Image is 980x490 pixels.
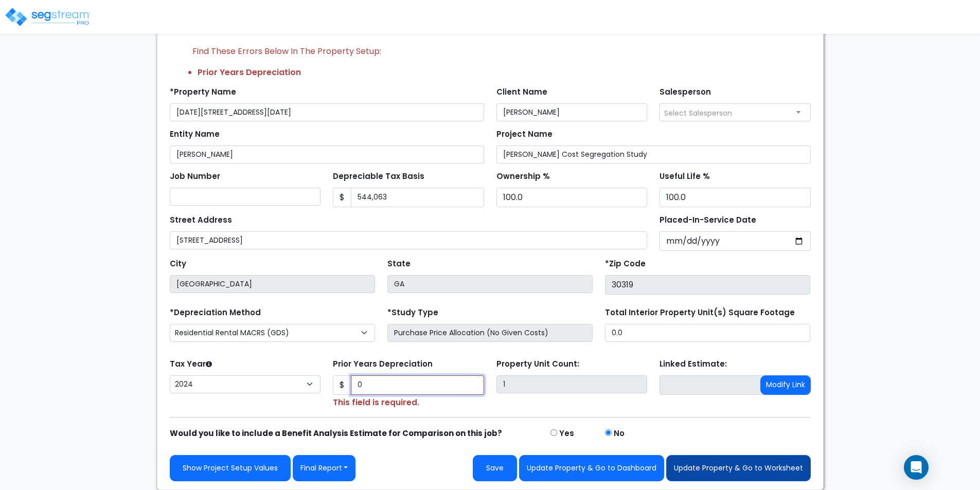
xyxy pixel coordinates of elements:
[496,171,550,183] label: Ownership %
[614,428,625,440] label: No
[519,455,664,481] button: Update Property & Go to Dashboard
[333,396,419,408] small: This field is required.
[351,188,484,207] input: 0.00
[660,358,727,370] label: Linked Estimate:
[496,103,648,121] input: Client Name
[333,375,351,395] span: $
[170,146,484,164] input: Entity Name
[660,171,710,183] label: Useful Life %
[198,66,811,79] li: Prior Years Depreciation
[664,108,732,118] span: Select Salesperson
[351,375,484,395] input: 0.00
[496,86,547,98] label: Client Name
[496,358,579,370] label: Property Unit Count:
[170,103,484,121] input: Property Name
[170,129,220,140] label: Entity Name
[660,86,711,98] label: Salesperson
[333,188,351,207] span: $
[387,258,411,270] label: State
[666,455,811,481] button: Update Property & Go to Worksheet
[170,428,502,439] strong: Would you like to include a Benefit Analysis Estimate for Comparison on this job?
[559,428,574,440] label: Yes
[473,455,517,481] button: Save
[293,455,356,481] button: Final Report
[170,258,186,270] label: City
[333,358,433,370] label: Prior Years Depreciation
[605,307,795,319] label: Total Interior Property Unit(s) Square Footage
[605,324,810,342] input: total square foot
[496,146,811,164] input: Project Name
[760,375,811,395] button: Modify Link
[170,214,232,226] label: Street Address
[496,129,553,140] label: Project Name
[4,7,92,27] img: logo_pro_r.png
[170,86,236,98] label: *Property Name
[333,171,424,183] label: Depreciable Tax Basis
[605,275,810,295] input: Zip Code
[904,455,929,480] div: Open Intercom Messenger
[170,455,291,481] a: Show Project Setup Values
[660,188,811,207] input: Depreciation
[387,307,438,319] label: *Study Type
[496,188,648,207] input: Ownership
[170,307,261,319] label: *Depreciation Method
[170,358,212,370] label: Tax Year
[660,214,756,226] label: Placed-In-Service Date
[192,45,381,57] b: Find these errors below in the Property Setup:
[496,375,648,393] input: Building Count
[170,231,648,249] input: Street Address
[605,258,646,270] label: *Zip Code
[170,171,220,183] label: Job Number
